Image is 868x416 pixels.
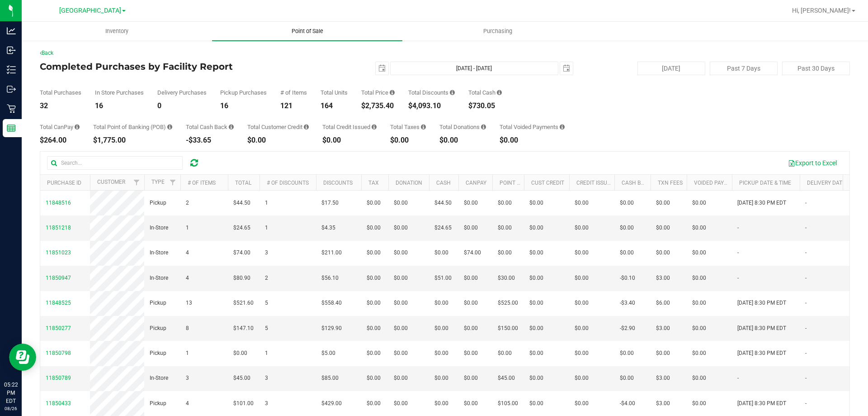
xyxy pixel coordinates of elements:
i: Sum of the successful, non-voided cash payment transactions for all purchases in the date range. ... [497,90,502,96]
a: Filter [129,175,144,190]
div: Delivery Purchases [157,90,207,96]
span: $0.00 [692,299,706,307]
span: $0.00 [367,374,381,383]
span: $0.00 [464,374,478,383]
a: CanPay [466,180,486,186]
span: $0.00 [498,249,512,257]
span: $85.00 [321,374,339,383]
span: In-Store [150,374,168,383]
span: 11848525 [46,300,71,306]
i: Sum of the cash-back amounts from rounded-up electronic payments for all purchases in the date ra... [229,124,234,130]
span: $0.00 [656,199,670,207]
span: $0.00 [434,249,448,257]
span: $0.00 [575,249,589,257]
span: $3.00 [656,399,670,408]
span: 13 [186,299,192,307]
span: $0.00 [620,199,634,207]
span: $56.10 [321,274,339,282]
span: $521.60 [233,299,254,307]
span: $0.00 [575,199,589,207]
span: $0.00 [692,199,706,207]
span: 2 [186,199,189,207]
span: $558.40 [321,299,342,307]
div: Total CanPay [40,124,80,130]
i: Sum of the successful, non-voided point-of-banking payment transactions, both via payment termina... [167,124,172,130]
span: $105.00 [498,399,518,408]
span: [GEOGRAPHIC_DATA] [59,7,121,14]
i: Sum of the total taxes for all purchases in the date range. [421,124,426,130]
span: 3 [265,399,268,408]
span: $101.00 [233,399,254,408]
a: Discounts [323,180,353,186]
span: 11850789 [46,375,71,381]
span: Purchasing [471,27,524,35]
span: Point of Sale [279,27,335,35]
span: $0.00 [394,199,408,207]
span: $0.00 [394,299,408,307]
span: $0.00 [434,374,448,383]
div: Total Credit Issued [322,124,377,130]
span: - [805,349,807,358]
a: # of Discounts [267,180,309,186]
div: $0.00 [500,137,565,144]
span: $44.50 [434,199,452,207]
span: $24.65 [434,224,452,232]
div: $0.00 [322,137,377,144]
span: $0.00 [367,249,381,257]
span: $0.00 [529,274,543,282]
span: $3.00 [656,274,670,282]
inline-svg: Retail [7,104,16,113]
span: $0.00 [620,249,634,257]
span: $0.00 [656,224,670,232]
span: $0.00 [529,374,543,383]
i: Sum of all account credit issued for all refunds from returned purchases in the date range. [372,124,377,130]
span: $0.00 [367,349,381,358]
i: Sum of the discount values applied to the all purchases in the date range. [450,90,455,96]
a: Cash [436,180,451,186]
i: Sum of all voided payment transaction amounts, excluding tips and transaction fees, for all purch... [560,124,565,130]
span: $74.00 [233,249,250,257]
span: 1 [265,349,268,358]
a: Cust Credit [531,180,564,186]
span: $45.00 [498,374,515,383]
span: $0.00 [692,324,706,333]
span: 11850798 [46,350,71,356]
span: $44.50 [233,199,250,207]
button: [DATE] [637,62,705,75]
span: $129.90 [321,324,342,333]
button: Past 30 Days [782,62,850,75]
span: $0.00 [620,224,634,232]
span: In-Store [150,274,168,282]
span: $0.00 [692,224,706,232]
span: Pickup [150,324,166,333]
span: $0.00 [692,249,706,257]
div: Total Point of Banking (POB) [93,124,172,130]
a: Inventory [22,22,212,41]
span: 1 [265,224,268,232]
a: Type [151,179,165,185]
span: Pickup [150,199,166,207]
span: $0.00 [394,249,408,257]
span: select [376,62,388,75]
a: Voided Payment [694,180,739,186]
div: $2,735.40 [361,102,395,110]
span: $0.00 [367,199,381,207]
div: Total Cash Back [186,124,234,130]
span: $24.65 [233,224,250,232]
inline-svg: Analytics [7,26,16,35]
span: In-Store [150,224,168,232]
div: $0.00 [439,137,486,144]
span: $0.00 [575,224,589,232]
span: 11850947 [46,275,71,281]
span: $17.50 [321,199,339,207]
span: - [805,224,807,232]
a: Tax [368,180,379,186]
span: 4 [186,249,189,257]
span: -$4.00 [620,399,635,408]
inline-svg: Inventory [7,65,16,74]
span: [DATE] 8:30 PM EDT [737,199,786,207]
span: 1 [186,224,189,232]
span: - [805,399,807,408]
span: $0.00 [464,224,478,232]
iframe: Resource center [9,344,36,371]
